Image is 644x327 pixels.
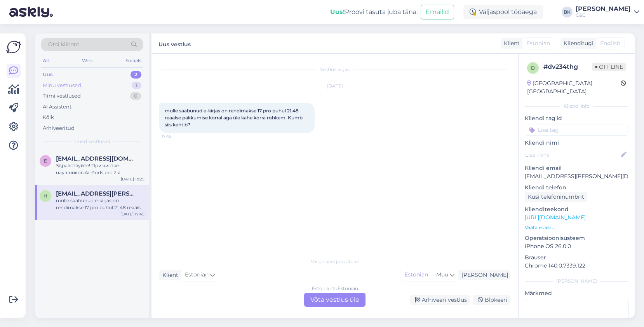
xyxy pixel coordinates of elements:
[43,124,75,132] div: Arhiveeritud
[525,234,628,242] p: Operatsioonisüsteem
[132,82,141,89] div: 1
[304,293,366,307] div: Võta vestlus üle
[562,7,573,17] div: BK
[525,289,628,297] p: Märkmed
[159,82,510,89] div: [DATE]
[410,295,470,305] div: Arhiveeri vestlus
[43,92,81,100] div: Tiimi vestlused
[525,192,587,202] div: Küsi telefoninumbrit
[74,138,110,145] span: Uued vestlused
[576,6,639,18] a: [PERSON_NAME]C&C
[525,254,628,262] p: Brauser
[600,39,620,47] span: English
[525,262,628,270] p: Chrome 140.0.7339.122
[525,103,628,110] div: Kliendi info
[120,211,144,217] div: [DATE] 17:45
[525,172,628,180] p: [EMAIL_ADDRESS][PERSON_NAME][DOMAIN_NAME]
[459,271,508,279] div: [PERSON_NAME]
[400,269,432,281] div: Estonian
[436,271,448,278] span: Muu
[501,39,520,47] div: Klient
[56,197,144,211] div: mulle saabunud e-kirjas on rendimakse 17 pro puhul 21,48 reaalse pakkumise korral aga üle kahe ko...
[473,295,510,305] div: Blokeeri
[463,5,543,19] div: Väljaspool tööaega
[525,242,628,250] p: iPhone OS 26.0.0
[80,56,94,66] div: Web
[56,162,144,176] div: Здравствуйте! При чистке наушников AirPods pro 2 я случайно порвала сеточку на съемной амбушюре ....
[525,278,628,285] div: [PERSON_NAME]
[525,114,628,122] p: Kliendi tag'id
[43,114,54,121] div: Kõik
[330,7,418,17] div: Proovi tasuta juba täna:
[43,82,81,89] div: Minu vestlused
[525,124,628,136] input: Lisa tag
[48,40,79,49] span: Otsi kliente
[165,108,304,128] span: mulle saabunud e-kirjas on rendimakse 17 pro puhul 21,48 reaalse pakkumise korral aga üle kahe ko...
[527,79,621,96] div: [GEOGRAPHIC_DATA], [GEOGRAPHIC_DATA]
[185,271,209,279] span: Estonian
[159,258,510,265] div: Valige keel ja vastake
[592,63,626,71] span: Offline
[124,56,143,66] div: Socials
[531,65,535,71] span: d
[43,71,53,79] div: Uus
[526,39,550,47] span: Estonian
[525,164,628,172] p: Kliendi email
[130,92,141,100] div: 0
[576,6,631,12] div: [PERSON_NAME]
[525,224,628,231] p: Vaata edasi ...
[525,139,628,147] p: Kliendi nimi
[162,133,191,139] span: 17:45
[560,39,594,47] div: Klienditugi
[330,8,345,16] b: Uus!
[525,150,620,159] input: Lisa nimi
[56,190,137,197] span: heiki@kranich.ee
[44,193,47,199] span: h
[131,71,141,79] div: 2
[525,184,628,192] p: Kliendi telefon
[159,271,178,279] div: Klient
[158,38,191,49] label: Uus vestlus
[312,285,358,292] div: Estonian to Estonian
[525,214,586,221] a: [URL][DOMAIN_NAME]
[525,205,628,213] p: Klienditeekond
[543,62,592,72] div: # dv234thg
[576,12,631,18] div: C&C
[421,5,454,19] button: Emailid
[41,56,50,66] div: All
[56,155,137,162] span: evitaigor280218@mail.ru
[121,176,144,182] div: [DATE] 18:25
[6,40,21,54] img: Askly Logo
[43,103,71,111] div: AI Assistent
[159,66,510,73] div: Vestlus algas
[44,158,47,164] span: e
